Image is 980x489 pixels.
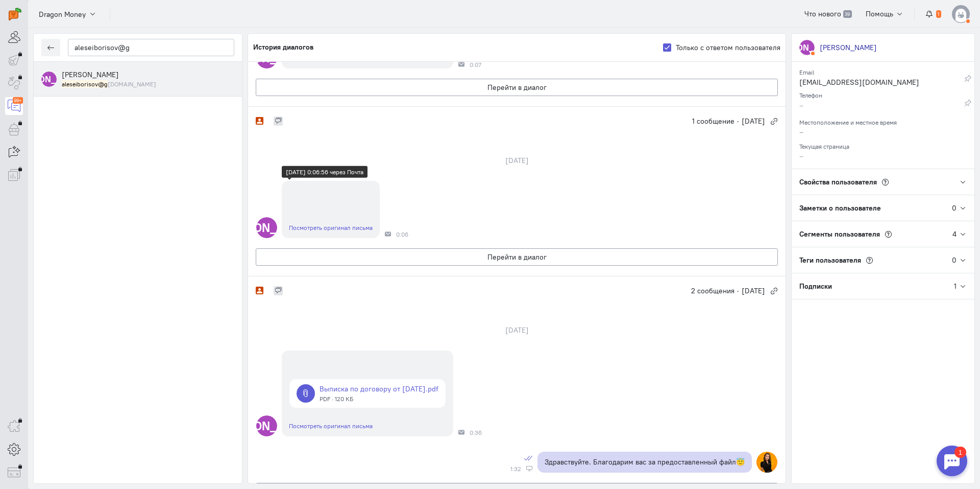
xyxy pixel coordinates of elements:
div: [EMAIL_ADDRESS][DOMAIN_NAME] [799,77,964,90]
span: 2 сообщения [691,286,734,296]
button: 1 [920,5,947,22]
div: 1 [954,281,957,291]
span: [DATE] [742,116,765,126]
span: – [799,151,803,160]
small: Телефон [799,89,822,99]
span: Теги пользователя [799,255,861,265]
a: Посмотреть оригинал письма [289,422,373,430]
text: [PERSON_NAME] [221,220,313,235]
span: · [737,116,739,126]
span: Свойства пользователя [799,177,877,187]
p: Здравствуйте. Благодарим вас за предоставленный файл😇 [545,457,745,467]
a: 99+ [5,97,23,115]
button: Перейти в диалог [256,79,778,96]
div: Подписки [792,273,954,299]
span: 0:07 [470,61,481,68]
div: 0 [952,255,957,265]
div: 1 [23,6,35,17]
div: 4 [952,229,957,239]
mark: aleseiborisov@g [62,80,108,88]
div: Местоположение и местное время [799,115,967,127]
div: Почта [385,231,391,237]
span: [DATE] [742,286,765,296]
img: default-v4.png [952,5,970,23]
img: carrot-quest.svg [9,8,21,20]
text: [PERSON_NAME] [221,51,313,65]
small: aleseiborisov@gmail.com [62,80,156,88]
span: 0:06 [396,231,408,238]
a: Что нового 39 [799,5,857,22]
text: [PERSON_NAME] [773,42,841,53]
span: 1 сообщение [692,116,734,126]
label: Только с ответом пользователя [676,42,780,53]
button: Перейти в диалог [256,248,778,266]
small: Email [799,66,814,76]
span: 1 [936,10,941,18]
span: Что нового [804,9,841,18]
div: [DATE] [494,323,540,337]
span: Помощь [866,9,893,18]
div: Веб-панель [526,465,532,472]
div: [PERSON_NAME] [820,42,877,53]
span: Алексей Борисов [62,70,119,79]
text: [PERSON_NAME] [221,418,313,433]
span: 39 [843,10,852,18]
button: Помощь [860,5,910,22]
span: – [799,127,803,136]
a: Посмотреть оригинал письма [289,224,373,231]
h5: История диалогов [253,43,313,51]
div: Почта [458,429,464,435]
span: 1:32 [510,465,521,473]
div: Почта [458,61,464,67]
div: [DATE] [494,153,540,168]
div: – [799,100,964,113]
button: Dragon Money [33,5,102,23]
span: Dragon Money [39,9,86,19]
div: 99+ [13,97,23,104]
div: Текущая страница [799,139,967,151]
text: [PERSON_NAME] [15,74,83,84]
span: Сегменты пользователя [799,229,880,239]
div: 0 [952,203,957,213]
span: 0:36 [470,429,482,436]
input: Поиск по имени, почте, телефону [68,39,234,56]
span: · [737,286,739,296]
div: [DATE] 0:06:56 через Почта [286,168,363,176]
div: Заметки о пользователе [792,195,952,221]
